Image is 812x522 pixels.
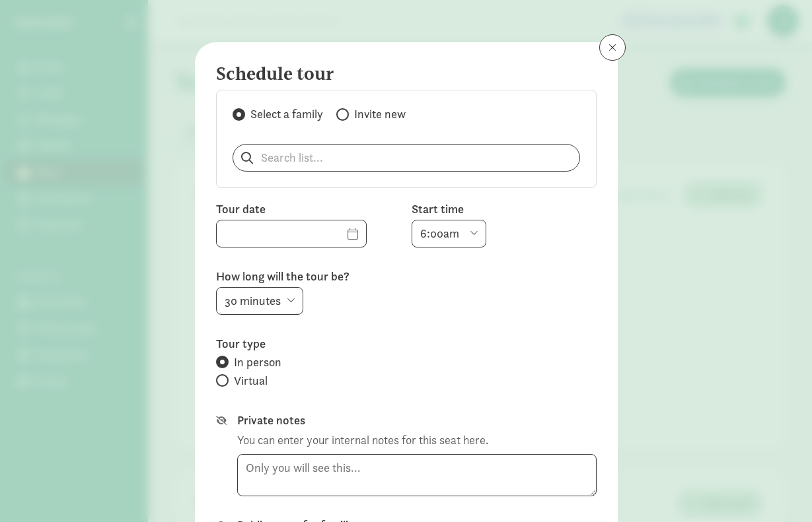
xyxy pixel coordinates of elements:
[216,336,597,352] label: Tour type
[354,106,406,122] span: Invite new
[234,354,281,370] span: In person
[233,145,579,171] input: Search list...
[216,63,586,84] h4: Schedule tour
[746,459,812,522] iframe: Chat Widget
[250,106,323,122] span: Select a family
[237,412,597,428] label: Private notes
[234,373,268,389] span: Virtual
[412,201,597,217] label: Start time
[237,431,488,449] div: You can enter your internal notes for this seat here.
[216,201,401,217] label: Tour date
[216,269,597,284] label: How long will the tour be?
